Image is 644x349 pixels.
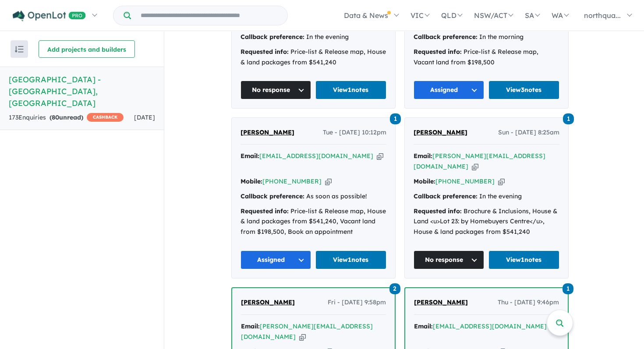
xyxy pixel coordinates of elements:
a: [EMAIL_ADDRESS][DOMAIN_NAME] [433,322,547,330]
div: Brochure & Inclusions, House & Land <u>Lot 23: by Homebuyers Centre</u>, House & land packages fr... [414,206,559,237]
strong: Email: [414,322,433,330]
a: [PHONE_NUMBER] [435,177,495,185]
span: CASHBACK [87,113,124,122]
span: [PERSON_NAME] [414,128,467,136]
strong: Email: [241,322,260,330]
strong: Callback preference: [241,33,304,41]
a: [PERSON_NAME] [241,297,295,308]
span: northqua... [584,11,621,20]
span: 2 [389,283,400,294]
strong: Callback preference: [414,192,478,200]
span: 1 [563,113,574,124]
span: 1 [563,283,573,294]
a: [PERSON_NAME] [241,127,294,138]
a: View3notes [488,81,559,99]
button: No response [241,81,311,99]
div: In the evening [414,191,559,202]
span: Thu - [DATE] 9:46pm [498,297,559,308]
button: Copy [472,162,478,171]
div: In the morning [414,32,559,42]
a: View1notes [488,250,559,269]
button: Copy [377,152,383,161]
strong: Requested info: [241,207,289,215]
button: Copy [325,177,332,186]
h5: [GEOGRAPHIC_DATA] - [GEOGRAPHIC_DATA] , [GEOGRAPHIC_DATA] [9,74,155,109]
img: sort.svg [15,46,24,53]
span: Tue - [DATE] 10:12pm [323,127,386,138]
strong: Email: [241,152,259,160]
strong: Callback preference: [414,33,478,41]
strong: Requested info: [241,48,289,56]
button: Assigned [241,250,311,269]
div: Price-list & Release map, House & land packages from $541,240, Vacant land from $198,500, Book an... [241,206,386,237]
div: As soon as possible! [241,191,386,202]
a: [PERSON_NAME][EMAIL_ADDRESS][DOMAIN_NAME] [414,152,545,170]
a: 1 [563,282,573,294]
span: [PERSON_NAME] [241,298,295,306]
div: Price-list & Release map, House & land packages from $541,240 [241,47,386,68]
a: View1notes [315,81,386,99]
img: Openlot PRO Logo White [13,11,86,21]
strong: Email: [414,152,432,160]
button: Copy [299,332,306,342]
button: Copy [498,177,505,186]
strong: Mobile: [414,177,435,185]
a: 1 [563,112,574,124]
span: Sun - [DATE] 8:25am [498,127,559,138]
button: Add projects and builders [39,40,135,58]
strong: Requested info: [414,48,462,56]
span: [PERSON_NAME] [414,298,468,306]
span: [DATE] [134,113,155,121]
button: No response [414,250,485,269]
a: [PERSON_NAME] [414,297,468,308]
a: [EMAIL_ADDRESS][DOMAIN_NAME] [259,152,373,160]
strong: Requested info: [414,207,462,215]
button: Assigned [414,81,485,99]
div: 173 Enquir ies [9,113,124,123]
a: [PERSON_NAME][EMAIL_ADDRESS][DOMAIN_NAME] [241,322,373,341]
strong: Mobile: [241,177,262,185]
span: 80 [52,113,59,121]
a: [PERSON_NAME] [414,127,467,138]
span: [PERSON_NAME] [241,128,294,136]
a: 2 [389,282,400,294]
div: In the evening [241,32,386,42]
div: Price-list & Release map, Vacant land from $198,500 [414,47,559,68]
strong: ( unread) [50,113,83,121]
a: [PHONE_NUMBER] [262,177,322,185]
input: Try estate name, suburb, builder or developer [133,6,286,25]
strong: Callback preference: [241,192,304,200]
span: Fri - [DATE] 9:58pm [328,297,386,308]
span: 1 [390,113,401,124]
a: View1notes [315,250,386,269]
a: 1 [390,112,401,124]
